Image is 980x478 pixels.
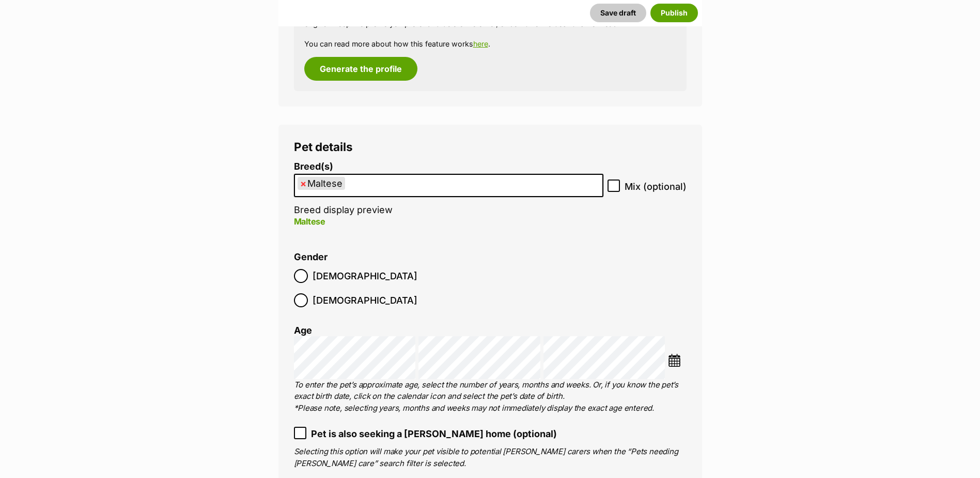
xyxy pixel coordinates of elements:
[294,379,687,414] p: To enter the pet’s approximate age, select the number of years, months and weeks. Or, if you know...
[313,293,417,307] span: [DEMOGRAPHIC_DATA]
[294,161,603,238] li: Breed display preview
[300,177,306,190] span: ×
[294,215,603,228] p: Maltese
[294,140,353,154] span: Pet details
[625,180,687,193] span: Mix (optional)
[298,177,345,190] li: Maltese
[313,269,417,283] span: [DEMOGRAPHIC_DATA]
[311,427,557,441] span: Pet is also seeking a [PERSON_NAME] home (optional)
[294,325,312,336] label: Age
[590,4,646,22] button: Save draft
[294,446,687,469] p: Selecting this option will make your pet visible to potential [PERSON_NAME] carers when the “Pets...
[668,354,681,367] img: ...
[473,39,488,48] a: here
[304,57,417,81] button: Generate the profile
[294,161,603,172] label: Breed(s)
[304,38,676,49] p: You can read more about how this feature works .
[294,252,328,263] label: Gender
[650,4,698,22] button: Publish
